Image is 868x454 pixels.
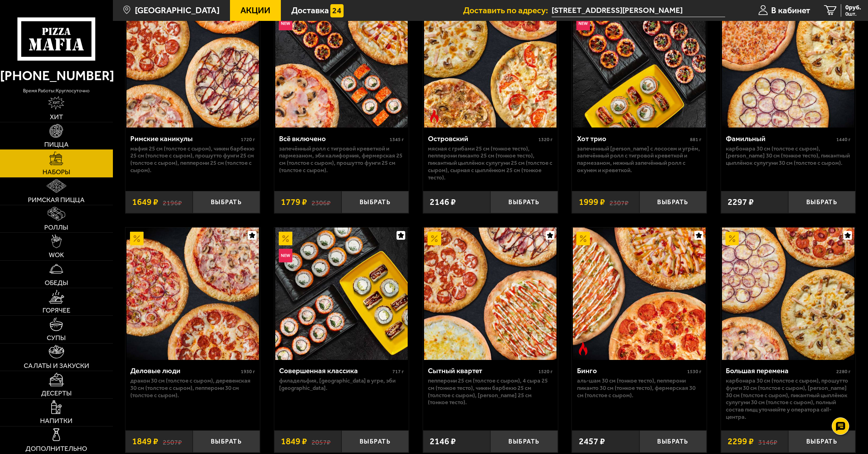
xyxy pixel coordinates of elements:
button: Выбрать [341,191,409,213]
p: Запеченный [PERSON_NAME] с лососем и угрём, Запечённый ролл с тигровой креветкой и пармезаном, Не... [577,145,702,174]
span: 2297 ₽ [728,198,754,207]
span: Акции [240,6,270,15]
span: Доставить по адресу: [463,6,552,15]
span: 1849 ₽ [281,437,307,446]
span: Россия, Санкт-Петербург, проспект Маршала Блюхера, 67к2 [552,4,725,17]
button: Выбрать [193,430,260,453]
span: 1779 ₽ [281,198,307,207]
img: Совершенная классика [275,228,408,360]
p: Мафия 25 см (толстое с сыром), Чикен Барбекю 25 см (толстое с сыром), Прошутто Фунги 25 см (толст... [130,145,255,174]
div: Сытный квартет [428,367,537,375]
span: 1649 ₽ [132,198,158,207]
img: Сытный квартет [424,228,556,360]
img: Острое блюдо [576,342,590,355]
span: Супы [47,334,66,341]
div: Всё включено [279,134,388,143]
span: 1320 г [538,137,553,143]
p: Филадельфия, [GEOGRAPHIC_DATA] в угре, Эби [GEOGRAPHIC_DATA]. [279,377,404,392]
button: Выбрать [788,430,855,453]
span: Напитки [40,417,72,424]
span: 2280 г [836,369,851,375]
div: Хот трио [577,134,689,143]
div: Большая перемена [726,367,835,375]
span: 2146 ₽ [430,437,456,446]
span: 2299 ₽ [728,437,754,446]
input: Ваш адрес доставки [552,4,725,17]
img: Большая перемена [722,228,854,360]
div: Деловые люди [130,367,239,375]
button: Выбрать [639,191,707,213]
p: Аль-Шам 30 см (тонкое тесто), Пепперони Пиканто 30 см (тонкое тесто), Фермерская 30 см (толстое с... [577,377,702,399]
p: Дракон 30 см (толстое с сыром), Деревенская 30 см (толстое с сыром), Пепперони 30 см (толстое с с... [130,377,255,399]
span: Пицца [44,141,69,148]
span: Дополнительно [25,445,87,452]
span: 1530 г [687,369,701,375]
div: Римские каникулы [130,134,239,143]
span: Горячее [43,307,70,314]
img: Новинка [279,249,292,262]
div: Бинго [577,367,686,375]
span: WOK [49,252,64,259]
button: Выбрать [341,430,409,453]
span: 2457 ₽ [579,437,605,446]
p: Запечённый ролл с тигровой креветкой и пармезаном, Эби Калифорния, Фермерская 25 см (толстое с сы... [279,145,404,174]
span: 1720 г [241,137,255,143]
button: Выбрать [193,191,260,213]
s: 2196 ₽ [163,198,182,207]
img: Акционный [576,232,590,245]
img: Бинго [573,228,705,360]
p: Мясная с грибами 25 см (тонкое тесто), Пепперони Пиканто 25 см (тонкое тесто), Пикантный цыплёнок... [428,145,553,181]
span: Обеды [45,279,68,286]
span: 1520 г [538,369,553,375]
a: АкционныйНовинкаСовершенная классика [274,228,409,360]
button: Выбрать [788,191,855,213]
div: Совершенная классика [279,367,391,375]
span: 1999 ₽ [579,198,605,207]
img: Акционный [428,232,441,245]
span: Наборы [43,169,70,176]
img: Деловые люди [126,228,259,360]
span: 0 руб. [845,4,861,10]
img: Новинка [279,17,292,30]
span: [GEOGRAPHIC_DATA] [135,6,220,15]
span: Доставка [291,6,329,15]
div: Островский [428,134,537,143]
span: Роллы [44,224,68,231]
div: Фамильный [726,134,835,143]
span: Хит [50,114,63,121]
span: Салаты и закуски [24,362,89,369]
span: В кабинет [771,6,810,15]
s: 2057 ₽ [312,437,331,446]
button: Выбрать [490,430,558,453]
s: 2507 ₽ [163,437,182,446]
img: Новинка [576,17,590,30]
span: Десерты [41,390,72,397]
span: 0 шт. [845,11,861,17]
a: АкционныйДеловые люди [125,228,260,360]
img: Акционный [725,232,739,245]
p: Карбонара 30 см (толстое с сыром), Прошутто Фунги 30 см (толстое с сыром), [PERSON_NAME] 30 см (т... [726,377,851,421]
span: 1440 г [836,137,851,143]
s: 2307 ₽ [609,198,629,207]
span: 1345 г [390,137,404,143]
button: Выбрать [639,430,707,453]
a: АкционныйБольшая перемена [721,228,855,360]
img: 15daf4d41897b9f0e9f617042186c801.svg [330,4,344,18]
span: 717 г [392,369,404,375]
span: 1849 ₽ [132,437,158,446]
button: Выбрать [490,191,558,213]
p: Карбонара 30 см (толстое с сыром), [PERSON_NAME] 30 см (тонкое тесто), Пикантный цыплёнок сулугун... [726,145,851,167]
span: Римская пицца [28,197,85,203]
s: 2306 ₽ [312,198,331,207]
img: Острое блюдо [428,109,441,123]
a: АкционныйСытный квартет [423,228,558,360]
img: Акционный [279,232,292,245]
span: 2146 ₽ [430,198,456,207]
span: 1930 г [241,369,255,375]
span: 881 г [690,137,701,143]
p: Пепперони 25 см (толстое с сыром), 4 сыра 25 см (тонкое тесто), Чикен Барбекю 25 см (толстое с сы... [428,377,553,406]
img: Акционный [130,232,144,245]
s: 3146 ₽ [758,437,777,446]
a: АкционныйОстрое блюдоБинго [572,228,706,360]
